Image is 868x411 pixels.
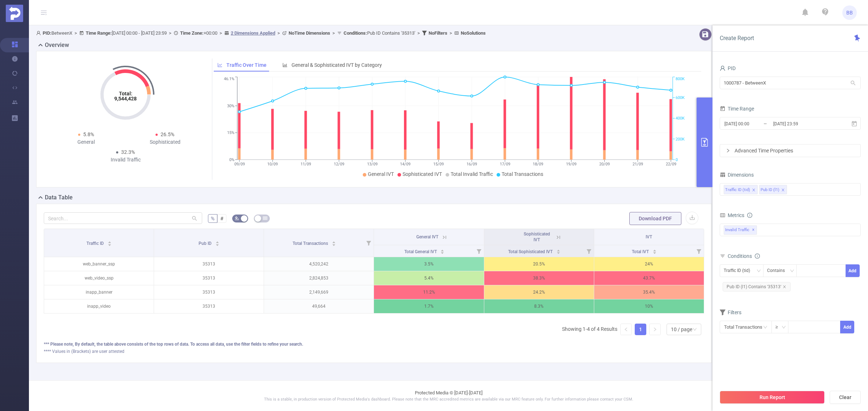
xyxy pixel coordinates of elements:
p: 49,664 [264,299,374,313]
span: Total Transactions [502,171,543,177]
i: Filter menu [363,229,374,257]
img: Protected Media [6,5,23,22]
p: 35313 [154,285,264,299]
span: Pub ID (l1) Contains '35313' [723,282,791,291]
i: Filter menu [584,245,594,257]
div: Pub ID (l1) [761,185,779,195]
i: icon: line-chart [217,62,222,68]
i: icon: left [624,327,628,332]
i: icon: bar-chart [282,62,288,68]
p: 2,149,669 [264,285,374,299]
span: Traffic ID [86,241,105,246]
p: 38.3% [484,271,594,285]
tspan: 13/09 [367,162,377,166]
i: icon: caret-up [107,240,111,242]
span: ✕ [752,226,755,234]
tspan: 10/09 [267,162,278,166]
p: 35313 [154,257,264,271]
p: 1.7% [374,299,484,313]
p: inapp_banner [44,285,154,299]
p: 10% [594,299,704,313]
button: Download PDF [629,212,681,225]
span: > [415,30,422,36]
span: General & Sophisticated IVT by Category [292,62,382,68]
div: *** Please note, By default, the table above consists of the top rows of data. To access all data... [44,341,704,347]
div: 10 / page [671,324,692,335]
div: Traffic ID (tid) [725,185,750,195]
button: Run Report [720,391,825,404]
p: inapp_video [44,299,154,313]
span: Time Range [720,106,754,112]
h2: Overview [45,41,69,49]
i: icon: down [693,327,697,332]
div: Sort [556,248,561,253]
tspan: 0 [676,157,678,162]
div: ≥ [775,321,783,333]
p: web_banner_ssp [44,257,154,271]
tspan: 19/09 [566,162,576,166]
i: icon: caret-down [653,251,657,253]
tspan: 21/09 [632,162,643,166]
i: icon: caret-down [332,243,336,245]
tspan: 17/09 [499,162,510,166]
span: > [330,30,337,36]
span: BetweenX [DATE] 00:00 - [DATE] 23:59 +00:00 [36,30,486,36]
div: Sort [652,248,657,253]
i: icon: down [782,325,786,330]
tspan: 400K [676,116,685,121]
i: icon: info-circle [747,213,752,218]
tspan: 18/09 [533,162,543,166]
p: 11.2% [374,285,484,299]
tspan: 600K [676,95,685,100]
b: Time Zone: [180,30,204,36]
span: > [167,30,174,36]
div: General [47,138,125,146]
div: Invalid Traffic [86,156,165,164]
tspan: 30% [227,104,234,108]
span: Traffic Over Time [226,62,267,68]
p: 35313 [154,299,264,313]
span: > [72,30,79,36]
tspan: 15/09 [433,162,444,166]
div: Sort [107,240,112,245]
p: 24.2% [484,285,594,299]
p: 8.3% [484,299,594,313]
i: Filter menu [694,245,704,257]
tspan: 0% [229,157,234,162]
i: icon: down [757,269,761,274]
span: General IVT [368,171,394,177]
b: No Time Dimensions [289,30,330,36]
i: icon: close [781,188,785,192]
i: icon: table [263,216,267,220]
i: icon: caret-down [441,251,444,253]
button: Add [840,321,854,333]
tspan: 15% [227,131,234,135]
p: This is a stable, in production version of Protected Media's dashboard. Please note that the MRC ... [47,397,850,403]
span: Create Report [720,35,754,42]
tspan: 12/09 [333,162,344,166]
li: 1 [635,324,646,335]
p: 24% [594,257,704,271]
i: icon: user [720,65,726,71]
input: Search... [44,212,202,224]
p: 35313 [154,271,264,285]
button: Clear [830,391,861,404]
span: 5.8% [83,131,94,137]
div: icon: rightAdvanced Time Properties [720,144,860,157]
div: Sort [215,240,220,245]
span: BB [846,5,853,20]
tspan: 16/09 [466,162,477,166]
li: Showing 1-4 of 4 Results [562,324,617,335]
i: icon: info-circle [755,254,760,259]
p: web_video_ssp [44,271,154,285]
span: Total General IVT [404,249,438,254]
b: No Filters [429,30,447,36]
span: Total Invalid Traffic [451,171,493,177]
i: icon: caret-down [557,251,561,253]
p: 5.4% [374,271,484,285]
p: 4,520,242 [264,257,374,271]
span: Conditions [728,253,760,259]
div: Sort [440,248,444,253]
div: Traffic ID (tid) [724,265,755,277]
span: Pub ID [199,241,213,246]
